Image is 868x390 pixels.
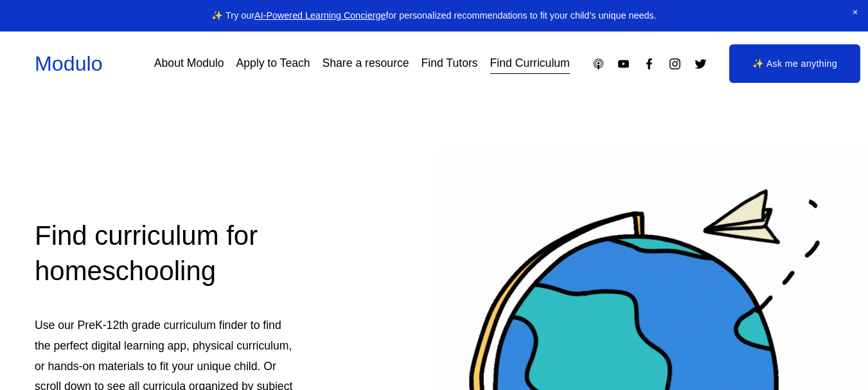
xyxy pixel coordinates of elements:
[35,52,103,75] a: Modulo
[617,57,630,71] a: YouTube
[35,218,296,289] h2: Find curriculum for homeschooling
[323,53,409,75] a: Share a resource
[236,53,310,75] a: Apply to Teach
[254,10,385,21] a: AI-Powered Learning Concierge
[154,53,224,75] a: About Modulo
[421,53,478,75] a: Find Tutors
[592,57,605,71] a: Apple Podcasts
[490,53,570,75] a: Find Curriculum
[694,57,707,71] a: Twitter
[642,57,656,71] a: Facebook
[668,57,682,71] a: Instagram
[729,44,860,83] a: ✨ Ask me anything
